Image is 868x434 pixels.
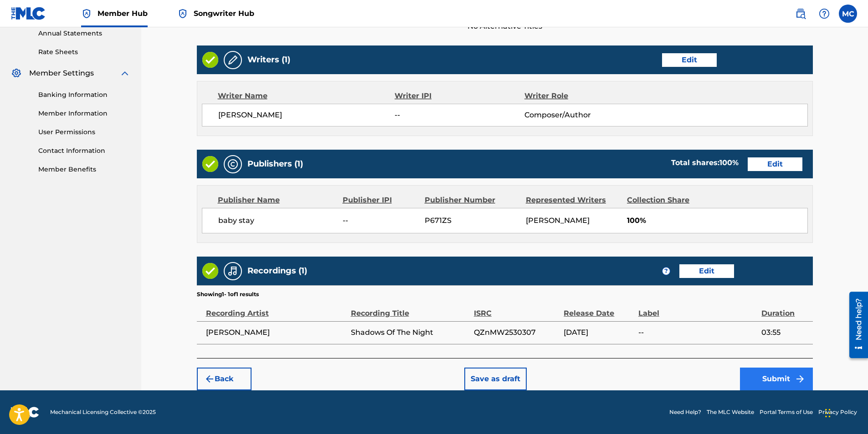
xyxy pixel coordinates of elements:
[822,390,868,434] iframe: Chat Widget
[202,52,218,68] img: Valid
[669,408,701,416] a: Need Help?
[627,195,715,206] div: Collection Share
[197,290,259,298] p: Showing 1 - 1 of 1 results
[638,327,757,338] span: --
[524,91,642,101] div: Writer Role
[38,146,130,156] a: Contact Information
[740,368,813,390] button: Submit
[707,408,754,416] a: The MLC Website
[194,8,254,19] span: Songwriter Hub
[795,373,806,384] img: f7272a7cc735f4ea7f67.svg
[662,53,717,67] button: Edit
[11,7,46,20] img: MLC Logo
[524,110,642,121] span: Composer/Author
[526,195,620,206] div: Represented Writers
[343,195,418,206] div: Publisher IPI
[218,195,336,206] div: Publisher Name
[760,408,813,416] a: Portal Terms of Use
[761,327,808,338] span: 03:55
[206,327,346,338] span: [PERSON_NAME]
[38,47,130,57] a: Rate Sheets
[218,91,395,101] div: Writer Name
[247,159,303,169] h5: Publishers (1)
[11,407,39,418] img: logo
[564,298,634,319] div: Release Date
[825,399,831,427] div: Drag
[247,266,307,276] h5: Recordings (1)
[38,127,130,137] a: User Permissions
[197,368,252,390] button: Back
[98,8,148,19] span: Member Hub
[795,8,806,19] img: search
[38,109,130,118] a: Member Information
[748,157,802,171] button: Edit
[38,165,130,174] a: Member Benefits
[227,266,238,277] img: Recordings
[218,215,336,226] span: baby stay
[663,267,670,275] span: ?
[119,68,130,79] img: expand
[474,298,559,319] div: ISRC
[425,215,519,226] span: P671ZS
[839,5,857,23] div: User Menu
[247,55,290,65] h5: Writers (1)
[679,264,734,278] button: Edit
[627,215,807,226] span: 100%
[464,368,527,390] button: Save as draft
[218,110,395,121] span: [PERSON_NAME]
[202,156,218,172] img: Valid
[791,5,810,23] a: Public Search
[671,157,739,168] div: Total shares:
[227,55,238,66] img: Writers
[526,216,590,225] span: [PERSON_NAME]
[204,373,215,384] img: 7ee5dd4eb1f8a8e3ef2f.svg
[177,8,188,19] img: Top Rightsholder
[564,327,634,338] span: [DATE]
[719,158,739,167] span: 100 %
[50,408,156,416] span: Mechanical Licensing Collective © 2025
[227,159,238,170] img: Publishers
[38,29,130,38] a: Annual Statements
[638,298,757,319] div: Label
[29,68,94,79] span: Member Settings
[819,8,830,19] img: help
[343,215,418,226] span: --
[761,298,808,319] div: Duration
[395,91,524,101] div: Writer IPI
[38,90,130,100] a: Banking Information
[206,298,346,319] div: Recording Artist
[202,263,218,279] img: Valid
[81,8,92,19] img: Top Rightsholder
[815,5,833,23] div: Help
[474,327,559,338] span: QZnMW2530307
[351,327,469,338] span: Shadows Of The Night
[351,298,469,319] div: Recording Title
[425,195,519,206] div: Publisher Number
[395,110,524,121] span: --
[842,288,868,362] iframe: Resource Center
[11,68,22,79] img: Member Settings
[818,408,857,416] a: Privacy Policy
